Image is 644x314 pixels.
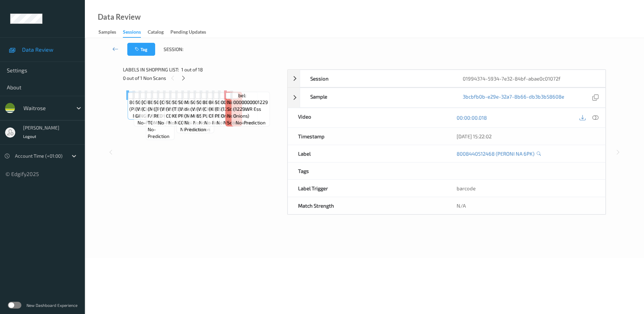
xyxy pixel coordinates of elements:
[221,92,256,119] span: Label: 0000000001229 (1229WR Ess Onions)
[457,114,487,121] a: 00:00:00.018
[288,88,606,108] div: Sample3bcbfb0b-e29e-32a7-8b66-db3b3b58608e
[174,119,204,126] span: no-prediction
[193,119,223,126] span: no-prediction
[164,46,183,53] span: Session:
[457,133,595,140] div: [DATE] 15:22:02
[137,119,167,126] span: no-prediction
[227,92,240,112] span: Label: Non-Scan
[288,197,447,214] div: Match Strength
[288,145,447,162] div: Label
[288,128,447,145] div: Timestamp
[223,119,253,126] span: no-prediction
[135,92,169,119] span: Label: 5000169076057 (WR STEM GINGER SYRUP)
[154,92,192,119] span: Label: 5000169025345 ([PERSON_NAME] RED KIDNEY)
[233,92,268,119] span: Label: 0000000001229 (1229WR Ess Onions)
[148,29,164,37] div: Catalog
[457,150,534,157] a: 8008440512468 (PERONI NA 6PK)
[98,29,116,37] div: Samples
[453,70,605,87] div: 01994374-5934-7e32-84bf-abae0c01072f
[168,119,198,126] span: no-prediction
[178,92,212,126] span: Label: 5000169381267 (WR PROSCIUTTO COTTO)
[123,28,148,38] a: Sessions
[446,197,605,214] div: N/A
[172,92,207,119] span: Label: 5056138201463 (TCOLL NATURL KEF YOG)
[133,112,163,119] span: no-prediction
[129,92,166,112] span: Label: 8008440512468 (PERONI NA 6PK)
[197,92,231,119] span: Label: 5000169024607 (WR MM PIES 6S)
[288,70,606,87] div: Session01994374-5934-7e32-84bf-abae0c01072f
[123,29,141,38] div: Sessions
[300,88,453,107] div: Sample
[288,108,447,127] div: Video
[215,92,248,119] span: Label: 5000169171363 (ESS MIXED PEPPERS)
[148,92,172,126] span: Label: 80042556 (MUTTI F/CHOPPED TOMS)
[184,119,208,133] span: no-prediction
[166,92,201,119] span: Label: 5000169625590 (WR CI CORIANDER)
[158,119,188,126] span: no-prediction
[203,92,236,119] span: Label: 8000320110191 (CIRIO TOMATO PUREE)
[236,119,265,126] span: no-prediction
[123,74,282,82] div: 0 out of 1 Non Scans
[190,92,225,119] span: Label: 5000169646229 (WR NB BEEF MINCE 5%)
[98,28,123,37] a: Samples
[123,66,179,73] span: Labels in shopping list:
[142,92,196,112] span: Label: [CREDIT_CARD_NUMBER] (CI CRYSTLSD ST GNGR)
[170,28,213,37] a: Pending Updates
[127,43,155,56] button: Tag
[288,162,447,179] div: Tags
[199,119,229,126] span: no-prediction
[160,92,214,112] span: Label: [CREDIT_CARD_NUMBER] (WR CI GROUND CUMIN)
[463,93,564,102] a: 3bcbfb0b-e29e-32a7-8b66-db3b3b58608e
[227,112,240,126] span: non-scan
[212,119,242,126] span: no-prediction
[170,29,206,37] div: Pending Updates
[181,66,203,73] span: 1 out of 18
[148,126,172,140] span: no-prediction
[180,126,210,133] span: no-prediction
[288,180,447,197] div: Label Trigger
[446,180,605,197] div: barcode
[148,28,170,37] a: Catalog
[184,92,208,119] span: Label: Main - discounted (Main)
[300,70,453,87] div: Session
[217,119,246,126] span: no-prediction
[204,119,234,126] span: no-prediction
[209,92,245,119] span: Label: 8445291524668 (KITKAT COOKIES CREAM)
[98,14,141,20] div: Data Review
